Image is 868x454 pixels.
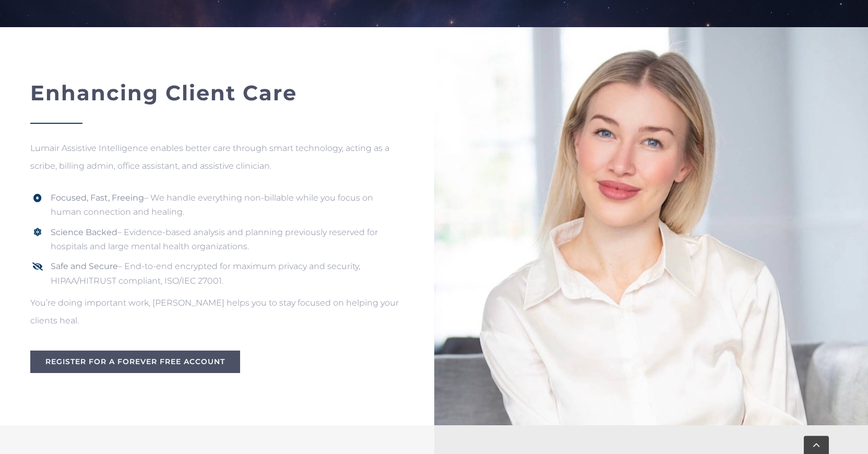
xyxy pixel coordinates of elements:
[51,225,404,253] p: – Evidence-based analysis and planning previously reserved for hospitals and large mental health ...
[30,294,403,330] p: You’re doing important work, [PERSON_NAME] helps you to stay focused on helping your clients heal.
[30,351,240,373] a: REGISTER FOR A FOREVER FREE ACCOUNT
[30,139,403,175] p: Lumair Assistive Intelligence enables better care through smart technology, acting as a scribe, b...
[51,227,117,237] strong: Science Backed
[51,191,404,219] p: – We handle everything non-billable while you focus on human connection and healing.
[30,79,403,107] h2: Enhancing Client Care
[51,259,404,287] p: – End-to-end encrypted for maximum privacy and security, HIPAA/HITRUST compliant, ISO/IEC 27001.
[45,357,225,366] span: REGISTER FOR A FOREVER FREE ACCOUNT
[51,261,118,271] strong: Safe and Secure
[51,193,144,203] strong: Focused, Fast, Freeing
